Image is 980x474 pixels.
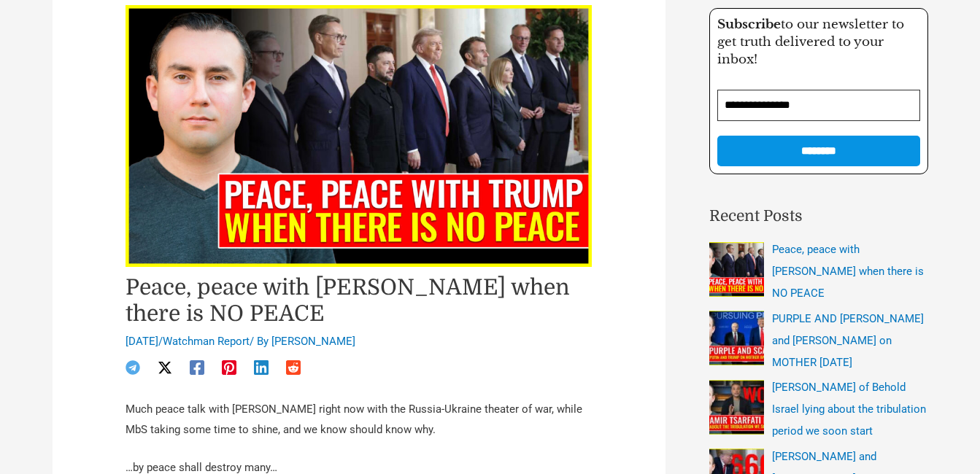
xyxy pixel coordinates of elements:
[126,334,593,350] div: / / By
[717,90,920,121] input: Email Address *
[158,360,172,375] a: Twitter / X
[222,360,236,375] a: Pinterest
[709,205,928,228] h2: Recent Posts
[126,335,158,348] span: [DATE]
[126,360,140,375] a: Telegram
[190,360,204,375] a: Facebook
[254,360,269,375] a: Linkedin
[717,17,904,67] span: to our newsletter to get truth delivered to your inbox!
[163,335,250,348] a: Watchman Report
[717,17,781,32] strong: Subscribe
[772,312,924,369] a: PURPLE AND [PERSON_NAME] and [PERSON_NAME] on MOTHER [DATE]
[271,335,355,348] a: [PERSON_NAME]
[126,274,593,327] h1: Peace, peace with [PERSON_NAME] when there is NO PEACE
[286,360,301,375] a: Reddit
[772,381,926,438] a: [PERSON_NAME] of Behold Israel lying about the tribulation period we soon start
[772,243,924,300] a: Peace, peace with [PERSON_NAME] when there is NO PEACE
[126,400,593,440] p: Much peace talk with [PERSON_NAME] right now with the Russia-Ukraine theater of war, while MbS ta...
